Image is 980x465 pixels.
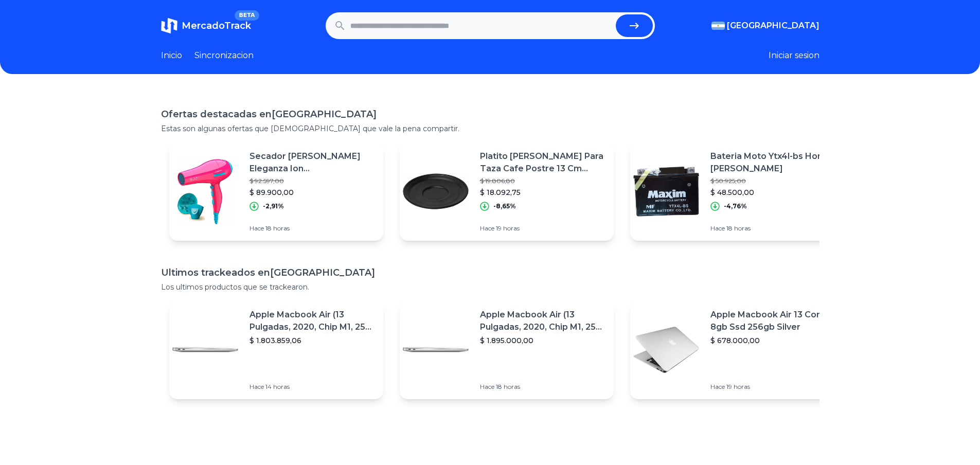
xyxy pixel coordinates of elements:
[493,202,516,210] p: -8,65%
[263,202,284,210] p: -2,91%
[235,10,259,21] span: BETA
[630,142,844,241] a: Featured imageBateria Moto Ytx4l-bs Honda [PERSON_NAME]$ 50.925,00$ 48.500,00-4,76%Hace 18 horas
[400,155,472,227] img: Featured image
[630,314,702,386] img: Featured image
[182,20,251,31] span: MercadoTrack
[161,17,251,34] a: MercadoTrackBETA
[480,187,605,198] p: $ 18.092,75
[400,142,614,241] a: Featured imagePlatito [PERSON_NAME] Para Taza Cafe Postre 13 Cm Durax X 12 Un$ 19.806,80$ 18.092,...
[161,17,177,34] img: MercadoTrack
[711,20,819,32] button: [GEOGRAPHIC_DATA]
[250,383,375,391] p: Hace 14 horas
[480,309,605,333] p: Apple Macbook Air (13 Pulgadas, 2020, Chip M1, 256 Gb De Ssd, 8 Gb De Ram) - Plata
[710,224,836,233] p: Hace 18 horas
[769,49,819,62] button: Iniciar sesion
[161,265,819,280] h1: Ultimos trackeados en [GEOGRAPHIC_DATA]
[710,177,836,185] p: $ 50.925,00
[400,300,614,399] a: Featured imageApple Macbook Air (13 Pulgadas, 2020, Chip M1, 256 Gb De Ssd, 8 Gb De Ram) - Plata$...
[480,383,605,391] p: Hace 18 horas
[250,187,375,198] p: $ 89.900,00
[250,177,375,185] p: $ 92.597,00
[710,150,836,175] p: Bateria Moto Ytx4l-bs Honda [PERSON_NAME]
[250,309,375,333] p: Apple Macbook Air (13 Pulgadas, 2020, Chip M1, 256 Gb De Ssd, 8 Gb De Ram) - Plata
[480,177,605,185] p: $ 19.806,80
[630,155,702,227] img: Featured image
[194,49,254,62] a: Sincronizacion
[169,155,241,227] img: Featured image
[724,202,747,210] p: -4,76%
[161,107,819,121] h1: Ofertas destacadas en [GEOGRAPHIC_DATA]
[169,300,383,399] a: Featured imageApple Macbook Air (13 Pulgadas, 2020, Chip M1, 256 Gb De Ssd, 8 Gb De Ram) - Plata$...
[630,300,844,399] a: Featured imageApple Macbook Air 13 Core I5 8gb Ssd 256gb Silver$ 678.000,00Hace 19 horas
[250,335,375,346] p: $ 1.803.859,06
[710,187,836,198] p: $ 48.500,00
[161,123,819,134] p: Estas son algunas ofertas que [DEMOGRAPHIC_DATA] que vale la pena compartir.
[169,142,383,241] a: Featured imageSecador [PERSON_NAME] Eleganza Ion [PERSON_NAME] Color Difusor Cabello - Garantia O...
[480,150,605,175] p: Platito [PERSON_NAME] Para Taza Cafe Postre 13 Cm Durax X 12 Un
[710,335,836,346] p: $ 678.000,00
[727,20,819,32] span: [GEOGRAPHIC_DATA]
[161,49,182,62] a: Inicio
[710,383,836,391] p: Hace 19 horas
[250,224,375,233] p: Hace 18 horas
[161,282,819,292] p: Los ultimos productos que se trackearon.
[480,224,605,233] p: Hace 19 horas
[250,150,375,175] p: Secador [PERSON_NAME] Eleganza Ion [PERSON_NAME] Color Difusor Cabello - Garantia Oficial - Potente
[711,22,725,30] img: Argentina
[480,335,605,346] p: $ 1.895.000,00
[400,314,472,386] img: Featured image
[169,314,241,386] img: Featured image
[710,309,836,333] p: Apple Macbook Air 13 Core I5 8gb Ssd 256gb Silver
